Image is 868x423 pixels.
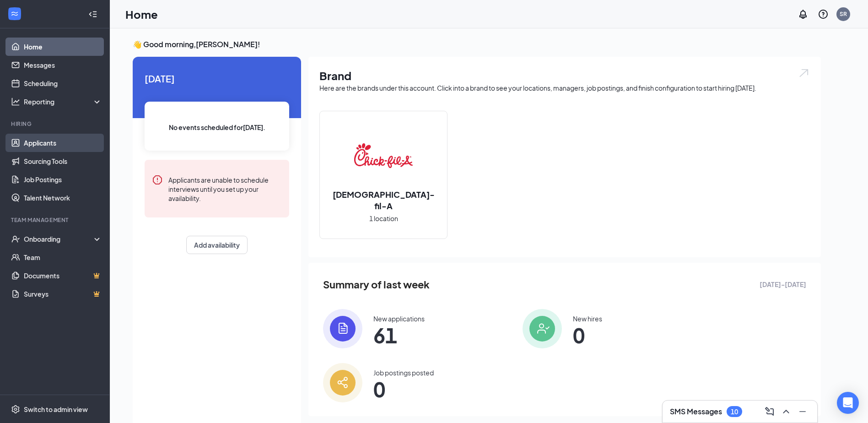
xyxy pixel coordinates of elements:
span: No events scheduled for [DATE] . [169,122,265,132]
div: SR [840,10,847,18]
button: ChevronUp [779,404,793,419]
svg: Analysis [11,97,20,106]
div: New hires [573,314,602,323]
svg: Collapse [88,10,97,19]
span: 61 [373,327,425,343]
div: Job postings posted [373,368,434,377]
span: Summary of last week [323,277,430,293]
div: Onboarding [24,234,94,244]
svg: Error [152,174,163,185]
svg: ComposeMessage [764,406,775,417]
button: ComposeMessage [762,404,777,419]
a: Job Postings [24,170,102,189]
span: 1 location [369,213,398,223]
div: Switch to admin view [24,405,88,414]
span: 0 [573,327,602,343]
a: SurveysCrown [24,285,102,303]
span: [DATE] [145,71,289,86]
svg: Notifications [798,9,809,20]
svg: WorkstreamLogo [10,9,19,18]
img: icon [323,363,362,402]
a: Talent Network [24,189,102,207]
svg: ChevronUp [781,406,792,417]
img: Chick-fil-A [354,126,413,185]
div: Reporting [24,97,102,106]
div: New applications [373,314,425,323]
svg: UserCheck [11,234,20,244]
h1: Brand [319,68,810,83]
div: Open Intercom Messenger [837,392,859,414]
h3: SMS Messages [670,407,722,417]
button: Add availability [186,236,248,254]
img: icon [323,309,362,348]
button: Minimize [795,404,810,419]
a: Team [24,248,102,266]
h2: [DEMOGRAPHIC_DATA]-fil-A [320,189,447,211]
a: Home [24,38,102,56]
div: 10 [731,408,738,416]
div: Applicants are unable to schedule interviews until you set up your availability. [168,174,282,203]
svg: Settings [11,405,20,414]
img: open.6027fd2a22e1237b5b06.svg [798,68,810,78]
h1: Home [125,6,158,22]
a: Scheduling [24,74,102,92]
svg: Minimize [797,406,808,417]
a: Sourcing Tools [24,152,102,170]
a: DocumentsCrown [24,266,102,285]
div: Hiring [11,120,100,128]
a: Messages [24,56,102,74]
img: icon [523,309,562,348]
svg: QuestionInfo [818,9,829,20]
span: 0 [373,381,434,397]
a: Applicants [24,134,102,152]
span: [DATE] - [DATE] [760,279,806,289]
h3: 👋 Good morning, [PERSON_NAME] ! [133,39,821,49]
div: Team Management [11,216,100,224]
div: Here are the brands under this account. Click into a brand to see your locations, managers, job p... [319,83,810,92]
